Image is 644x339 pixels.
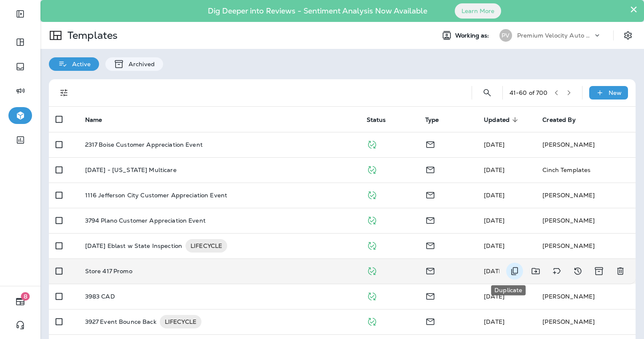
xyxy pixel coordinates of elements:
[160,317,201,326] span: LIFECYCLE
[620,28,636,43] button: Settings
[510,89,548,96] div: 41 - 60 of 700
[367,191,377,198] span: Published
[367,116,386,124] span: Status
[612,263,629,280] button: Delete
[425,266,435,274] span: Email
[484,318,504,326] span: [DATE]
[517,32,593,39] p: Premium Velocity Auto dba Jiffy Lube
[367,317,377,325] span: Published
[185,242,227,250] span: LIFECYCLE
[425,140,435,148] span: Email
[425,116,439,124] span: Type
[484,116,521,124] span: Updated
[8,5,32,22] button: Expand Sidebar
[367,241,377,249] span: Published
[367,266,377,274] span: Published
[183,10,452,12] p: Dig Deeper into Reviews - Sentiment Analysis Now Available
[425,116,450,124] span: Type
[548,263,565,280] button: Add tags
[536,132,636,157] td: [PERSON_NAME]
[527,263,544,280] button: Move to folder
[590,263,608,280] button: Archive
[425,292,435,299] span: Email
[160,315,201,328] div: LIFECYCLE
[455,32,491,39] span: Working as:
[542,116,575,124] span: Created By
[425,191,435,198] span: Email
[536,309,636,334] td: [PERSON_NAME]
[484,191,504,199] span: Monica Snell
[68,61,91,67] p: Active
[491,285,526,295] div: Duplicate
[56,84,72,101] button: Filters
[455,3,501,19] button: Learn More
[367,292,377,299] span: Published
[499,29,512,42] div: PV
[536,233,636,258] td: [PERSON_NAME]
[425,165,435,173] span: Email
[542,116,586,124] span: Created By
[609,89,622,96] p: New
[484,242,504,250] span: [DATE]
[484,141,504,148] span: Monica Snell
[425,241,435,249] span: Email
[85,293,115,300] p: 3983 CAD
[185,239,227,253] div: LIFECYCLE
[367,140,377,148] span: Published
[85,268,132,274] p: Store 417 Promo
[85,315,156,328] p: 3927 Event Bounce Back
[484,166,504,174] span: [DATE]
[124,61,155,67] p: Archived
[8,293,32,310] button: 8
[425,317,435,325] span: Email
[85,192,228,199] p: 1116 Jefferson City Customer Appreciation Event
[484,267,504,275] span: [DATE]
[64,29,118,42] p: Templates
[536,284,636,309] td: [PERSON_NAME]
[569,263,586,280] button: View Changelog
[367,216,377,223] span: Published
[367,116,397,124] span: Status
[85,167,177,173] p: [DATE] - [US_STATE] Multicare
[367,165,377,173] span: Published
[484,116,510,124] span: Updated
[506,263,523,280] button: Duplicate
[630,3,638,16] button: Close
[85,116,102,124] span: Name
[484,217,504,224] span: Monica Snell
[536,157,636,183] td: Cinch Templates
[536,183,636,208] td: [PERSON_NAME]
[85,239,182,253] p: [DATE] Eblast w State Inspection
[536,208,636,233] td: [PERSON_NAME]
[484,293,504,300] span: Natalie Reynolds
[425,216,435,223] span: Email
[479,84,496,101] button: Search Templates
[21,292,30,301] span: 8
[85,116,113,124] span: Name
[85,141,203,148] p: 2317 Boise Customer Appreciation Event
[85,217,206,224] p: 3794 Plano Customer Appreciation Event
